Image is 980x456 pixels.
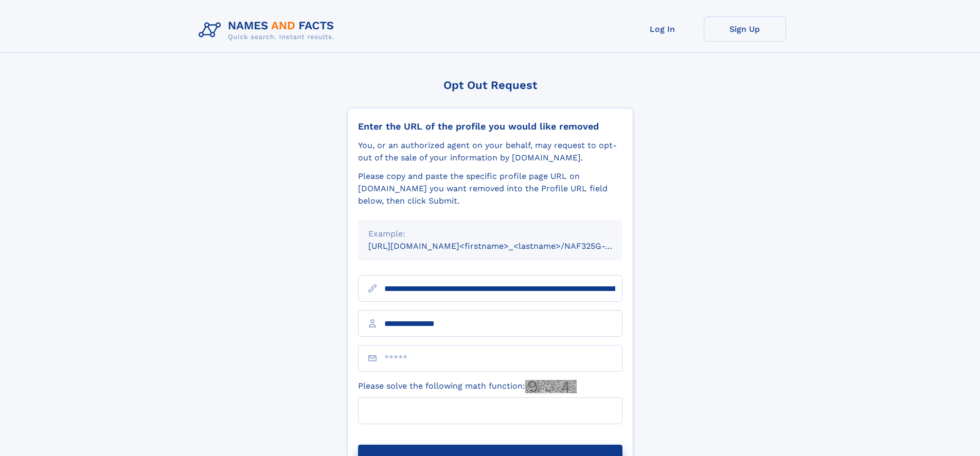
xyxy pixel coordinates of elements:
div: You, or an authorized agent on your behalf, may request to opt-out of the sale of your informatio... [358,139,622,164]
div: Opt Out Request [347,79,633,92]
label: Please solve the following math function: [358,380,577,393]
div: Enter the URL of the profile you would like removed [358,121,622,132]
div: Example: [368,228,612,240]
div: Please copy and paste the specific profile page URL on [DOMAIN_NAME] you want removed into the Pr... [358,170,622,207]
small: [URL][DOMAIN_NAME]<firstname>_<lastname>/NAF325G-xxxxxxxx [368,241,642,251]
a: Sign Up [704,16,786,42]
img: Logo Names and Facts [194,16,343,44]
a: Log In [621,16,704,42]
